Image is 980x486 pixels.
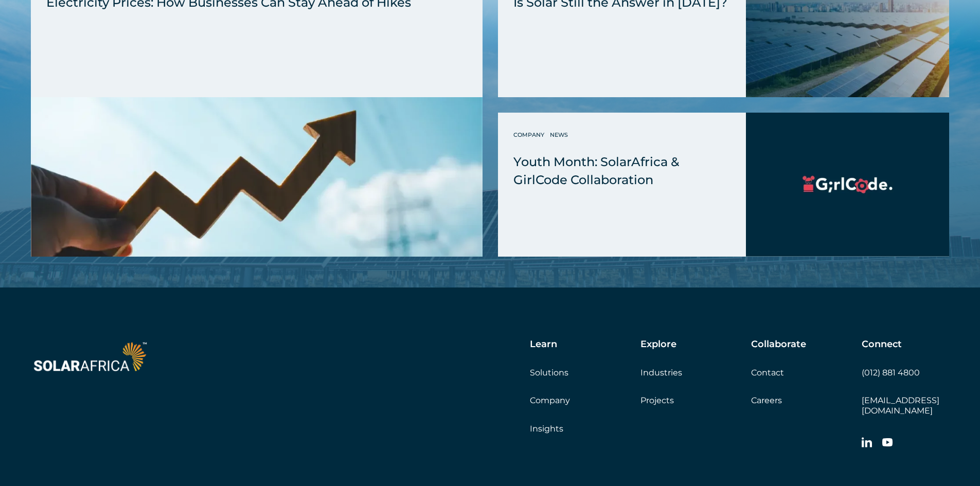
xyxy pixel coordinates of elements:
a: Contact [751,368,784,377]
h5: Learn [530,339,557,350]
h5: Explore [640,339,676,350]
a: Careers [751,395,782,405]
h5: Collaborate [751,339,806,350]
a: Projects [640,395,674,405]
a: Industries [640,368,682,377]
a: Company [530,395,570,405]
a: [EMAIL_ADDRESS][DOMAIN_NAME] [862,395,939,415]
a: Insights [530,424,563,434]
h5: Connect [862,339,902,350]
a: Company [513,130,547,140]
a: (012) 881 4800 [862,368,920,377]
a: News [550,130,571,140]
a: Solutions [530,368,568,377]
img: SolarAfrica and GirlCode [746,113,949,257]
img: Electricity Prices: How Businesses Can Stay Ahead of Hikes [31,97,483,257]
span: Youth Month: SolarAfrica & GirlCode Collaboration [513,154,679,187]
